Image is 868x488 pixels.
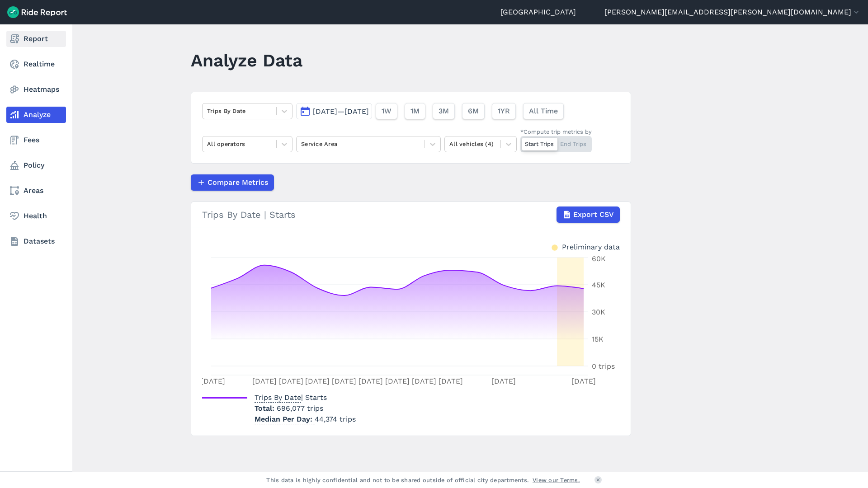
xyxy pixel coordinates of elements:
tspan: 0 trips [592,362,615,371]
tspan: 60K [592,254,606,263]
img: Ride Report [7,6,67,18]
span: All Time [529,106,558,117]
tspan: [DATE] [252,377,277,385]
tspan: [DATE] [279,377,303,385]
button: 1W [376,103,397,119]
button: 3M [433,103,455,119]
a: View our Terms. [533,476,580,484]
tspan: [DATE] [412,377,436,385]
div: Preliminary data [562,242,620,251]
button: [PERSON_NAME][EMAIL_ADDRESS][PERSON_NAME][DOMAIN_NAME] [604,7,861,18]
span: 3M [439,106,449,117]
button: Export CSV [557,206,620,223]
span: 696,077 trips [277,404,323,413]
a: Report [6,31,66,47]
tspan: [DATE] [491,377,516,385]
span: 1W [382,106,392,117]
button: [DATE]—[DATE] [296,103,372,119]
span: Export CSV [573,209,614,220]
a: [GEOGRAPHIC_DATA] [500,7,576,18]
span: | Starts [255,393,327,402]
tspan: [DATE] [201,377,225,385]
div: *Compute trip metrics by [520,127,592,136]
span: [DATE]—[DATE] [313,107,369,116]
tspan: [DATE] [332,377,356,385]
h1: Analyze Data [191,48,302,73]
span: 6M [468,106,479,117]
tspan: [DATE] [359,377,383,385]
tspan: [DATE] [439,377,463,385]
button: All Time [523,103,564,119]
span: 1YR [498,106,510,117]
button: 1YR [492,103,516,119]
a: Areas [6,183,66,199]
button: 1M [405,103,425,119]
tspan: 30K [592,308,605,316]
p: 44,374 trips [255,414,356,425]
span: Median Per Day [255,412,315,424]
tspan: 15K [592,335,604,343]
button: Compare Metrics [191,174,274,191]
div: Trips By Date | Starts [202,206,620,223]
span: Compare Metrics [208,177,268,188]
a: Datasets [6,233,66,249]
a: Fees [6,132,66,148]
a: Realtime [6,56,66,72]
button: 6M [462,103,485,119]
a: Heatmaps [6,81,66,98]
tspan: 45K [592,281,605,289]
a: Health [6,208,66,224]
span: Trips By Date [255,390,301,403]
tspan: [DATE] [385,377,410,385]
a: Analyze [6,107,66,123]
tspan: [DATE] [571,377,596,385]
span: 1M [410,106,420,117]
span: Total [255,404,277,413]
a: Policy [6,157,66,174]
tspan: [DATE] [305,377,330,385]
